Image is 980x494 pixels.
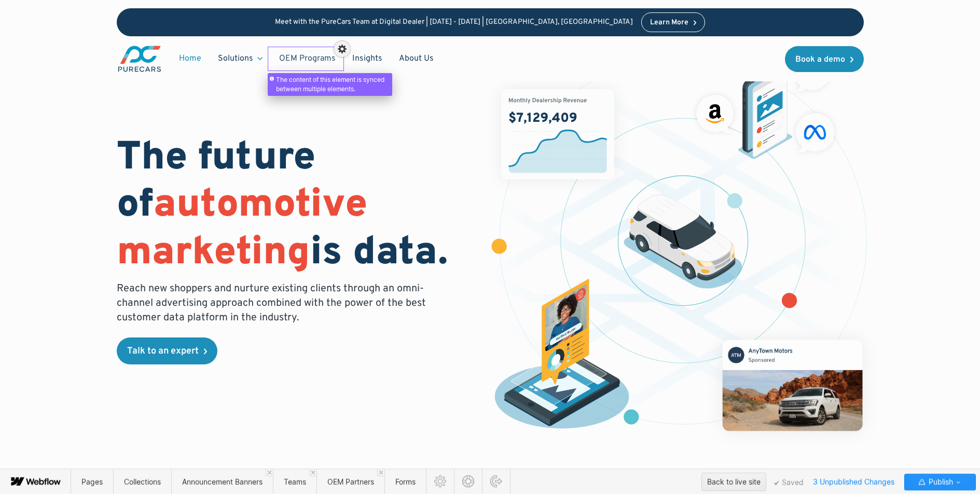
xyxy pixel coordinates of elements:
[774,481,804,486] span: Saved
[266,469,273,476] a: Close 'Announcement Banners' tab
[210,49,271,68] div: Solutions
[701,473,766,491] button: Back to live site
[218,53,253,64] div: Solutions
[117,45,162,73] img: purecars logo
[501,89,614,179] img: chart showing monthly dealership revenue of $7m
[171,49,210,68] a: Home
[904,474,976,490] button: Publish
[624,194,743,289] img: illustration of a vehicle
[127,347,199,356] div: Talk to an expert
[691,50,840,159] img: ads on social media and advertising partners
[485,279,640,433] img: persona of a buyer
[344,49,391,68] a: Insights
[927,474,953,490] span: Publish
[391,49,442,68] a: About Us
[395,477,416,486] span: Forms
[707,474,761,490] div: Back to live site
[703,320,882,450] img: mockup of facebook post
[795,55,845,64] div: Book a demo
[117,181,367,278] span: automotive marketing
[650,19,688,26] div: Learn More
[309,469,316,476] a: Close 'Teams' tab
[117,45,162,73] a: main
[81,477,103,486] span: Pages
[785,46,864,72] a: Book a demo
[117,337,217,364] a: Talk to an expert
[327,477,374,486] span: OEM Partners
[808,474,899,490] span: 3 Unpublished Changes
[117,281,432,325] p: Reach new shoppers and nurture existing clients through an omni-channel advertising approach comb...
[117,135,478,277] h1: The future of is data.
[182,477,263,486] span: Announcement Banners
[124,477,161,486] span: Collections
[275,18,633,27] p: Meet with the PureCars Team at Digital Dealer | [DATE] - [DATE] | [GEOGRAPHIC_DATA], [GEOGRAPHIC_...
[284,477,306,486] span: Teams
[377,469,384,476] a: Close 'OEM Partners' tab
[641,12,706,32] a: Learn More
